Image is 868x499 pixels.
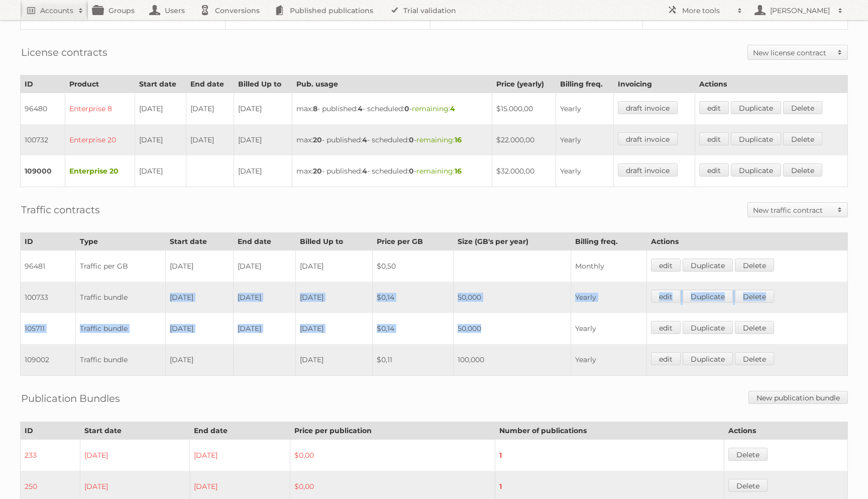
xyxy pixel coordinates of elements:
th: Actions [647,233,848,251]
a: Delete [735,321,774,334]
td: $0,00 [290,440,495,471]
td: max: - published: - scheduled: - [292,93,492,125]
strong: 20 [313,135,322,144]
td: [DATE] [233,282,295,313]
th: Product [65,75,135,93]
strong: 4 [362,167,367,176]
a: Duplicate [731,101,781,114]
strong: 4 [358,104,363,113]
th: ID [21,75,65,93]
td: [DATE] [233,251,295,282]
a: edit [699,132,729,145]
td: Yearly [556,124,613,155]
th: Actions [695,75,847,93]
th: ID [21,422,80,440]
td: 109002 [21,344,76,376]
td: $15.000,00 [492,93,556,125]
strong: 0 [404,104,409,113]
th: Billing freq. [556,75,613,93]
th: Start date [135,75,186,93]
td: [DATE] [186,93,234,125]
th: Invoicing [613,75,695,93]
a: Delete [735,259,774,272]
td: 100,000 [453,344,571,376]
h2: License contracts [21,45,107,60]
span: remaining: [412,104,455,113]
td: [DATE] [295,344,372,376]
a: Delete [728,479,768,492]
td: 233 [21,440,80,471]
th: Start date [80,422,189,440]
a: Duplicate [683,321,733,334]
strong: 16 [455,135,462,144]
th: Pub. usage [292,75,492,93]
td: max: - published: - scheduled: - [292,124,492,155]
a: edit [651,290,681,303]
th: Price per publication [290,422,495,440]
td: $0,11 [372,344,453,376]
td: [DATE] [295,251,372,282]
td: Traffic bundle [75,313,165,344]
td: [DATE] [135,155,186,187]
a: draft invoice [618,132,678,145]
th: Size (GB's per year) [453,233,571,251]
a: Duplicate [683,352,733,365]
a: Duplicate [683,259,733,272]
td: [DATE] [233,313,295,344]
th: Price (yearly) [492,75,556,93]
th: Type [75,233,165,251]
a: edit [651,321,681,334]
a: edit [699,163,729,177]
strong: 20 [313,167,322,176]
h2: Publication Bundles [21,391,120,406]
a: draft invoice [618,101,678,114]
span: remaining: [416,167,462,176]
strong: 0 [409,167,414,176]
td: [DATE] [186,124,234,155]
th: End date [186,75,234,93]
a: Duplicate [731,132,781,145]
td: [DATE] [165,344,233,376]
a: Delete [735,352,774,365]
td: [DATE] [135,124,186,155]
a: New traffic contract [748,203,847,217]
a: edit [651,352,681,365]
a: New license contract [748,45,847,59]
a: Duplicate [683,290,733,303]
th: Billed Up to [295,233,372,251]
td: $22.000,00 [492,124,556,155]
th: End date [189,422,290,440]
td: 50,000 [453,282,571,313]
a: edit [651,259,681,272]
th: Billed Up to [234,75,292,93]
td: $0,14 [372,282,453,313]
strong: 0 [409,135,414,144]
strong: 4 [362,135,367,144]
h2: New license contract [753,48,832,58]
a: Delete [728,448,768,461]
span: Toggle [832,203,847,217]
th: Price per GB [372,233,453,251]
a: Delete [783,163,822,177]
td: Yearly [556,155,613,187]
td: [DATE] [80,440,189,471]
td: max: - published: - scheduled: - [292,155,492,187]
td: 105711 [21,313,76,344]
td: $0,14 [372,313,453,344]
td: [DATE] [234,93,292,125]
h2: Accounts [40,6,73,16]
th: Number of publications [495,422,724,440]
td: [DATE] [234,124,292,155]
td: Yearly [556,93,613,125]
td: [DATE] [165,251,233,282]
a: draft invoice [618,163,678,177]
td: [DATE] [234,155,292,187]
td: 100732 [21,124,65,155]
td: Traffic bundle [75,344,165,376]
strong: 1 [499,451,502,460]
td: Monthly [571,251,646,282]
a: Delete [735,290,774,303]
td: [DATE] [165,282,233,313]
td: Traffic per GB [75,251,165,282]
strong: 8 [313,104,317,113]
